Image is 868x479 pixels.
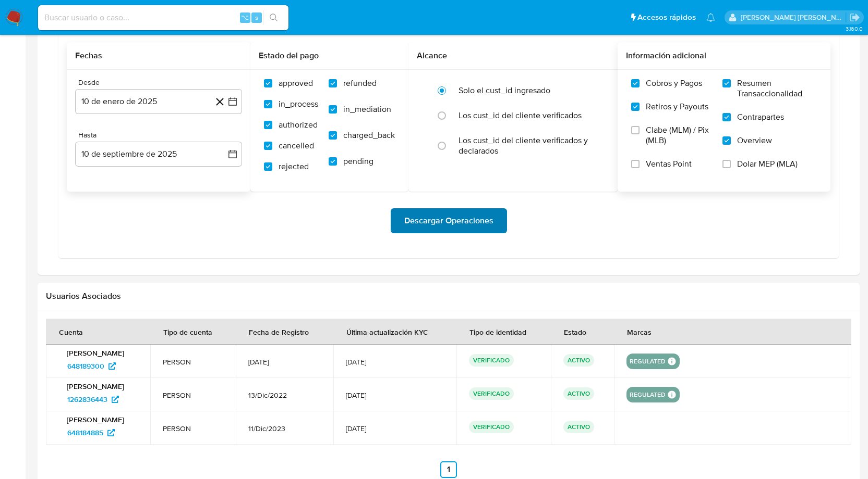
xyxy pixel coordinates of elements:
[846,24,863,33] span: 3.160.0
[241,12,249,22] span: ⌥
[849,12,860,23] a: Salir
[38,11,288,24] input: Buscar usuario o caso...
[706,13,715,22] a: Notificaciones
[46,291,851,301] h2: Usuarios Asociados
[263,10,284,25] button: search-icon
[637,12,696,23] span: Accesos rápidos
[255,12,258,22] span: s
[741,12,846,22] p: rene.vale@mercadolibre.com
